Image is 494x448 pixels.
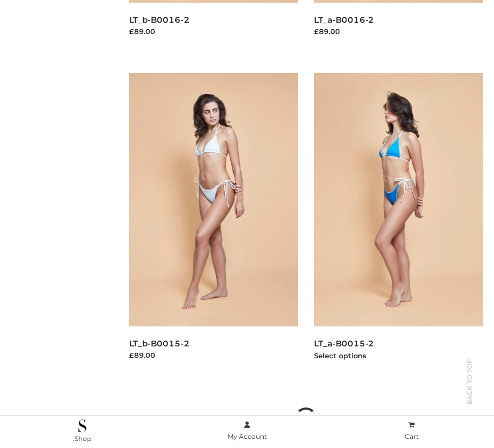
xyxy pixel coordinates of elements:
img: .Shop [78,419,86,432]
a: LT_b-B0015-2 [129,338,190,349]
a: Cart [329,419,494,443]
div: £89.00 [129,26,298,37]
div: £89.00 [314,26,483,37]
span: .Shop [73,434,91,443]
div: £89.00 [129,350,298,360]
a: Select options [314,351,366,360]
span: My Account [228,432,267,440]
a: LT_a-B0016-2 [314,15,374,25]
a: LT_a-B0015-2 [314,338,374,349]
a: My Account [165,419,330,443]
a: LT_b-B0016-2 [129,15,190,25]
span: Cart [405,432,419,440]
span: Back to top [456,378,483,405]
